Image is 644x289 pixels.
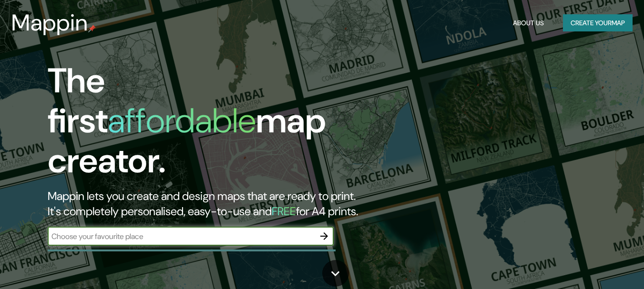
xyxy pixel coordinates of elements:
img: mappin-pin [88,25,96,32]
h2: Mappin lets you create and design maps that are ready to print. It's completely personalised, eas... [48,189,370,219]
h3: Mappin [11,10,88,36]
button: Create yourmap [563,14,633,32]
button: About Us [509,14,548,32]
h1: affordable [108,99,256,143]
h5: FREE [272,204,296,219]
h1: The first map creator. [48,61,370,189]
input: Choose your favourite place [48,231,315,242]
